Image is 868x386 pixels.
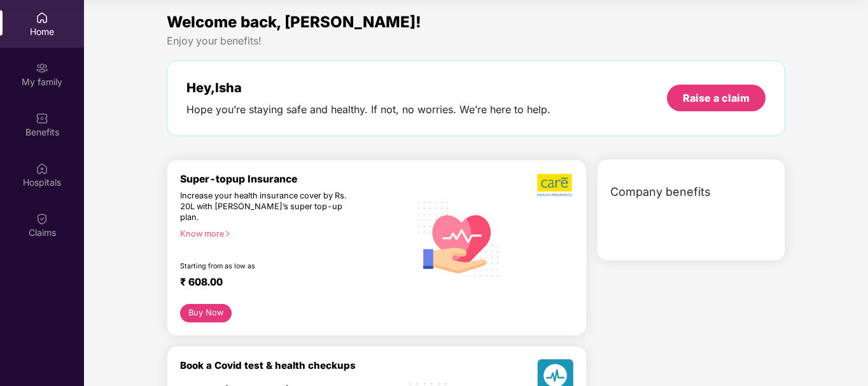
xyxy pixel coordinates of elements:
span: right [224,230,231,237]
div: Hey, Isha [186,80,550,95]
img: svg+xml;base64,PHN2ZyB3aWR0aD0iMjAiIGhlaWdodD0iMjAiIHZpZXdCb3g9IjAgMCAyMCAyMCIgZmlsbD0ibm9uZSIgeG... [36,62,48,74]
img: svg+xml;base64,PHN2ZyBpZD0iQmVuZWZpdHMiIHhtbG5zPSJodHRwOi8vd3d3LnczLm9yZy8yMDAwL3N2ZyIgd2lkdGg9Ij... [36,112,48,125]
div: Enjoy your benefits! [167,34,785,48]
div: Hope you’re staying safe and healthy. If not, no worries. We’re here to help. [186,103,550,116]
span: Welcome back, [PERSON_NAME]! [167,13,421,31]
img: svg+xml;base64,PHN2ZyBpZD0iSG9zcGl0YWxzIiB4bWxucz0iaHR0cDovL3d3dy53My5vcmcvMjAwMC9zdmciIHdpZHRoPS... [36,162,48,175]
div: Book a Covid test & health checkups [180,359,410,371]
div: ₹ 608.00 [180,276,397,291]
img: svg+xml;base64,PHN2ZyB4bWxucz0iaHR0cDovL3d3dy53My5vcmcvMjAwMC9zdmciIHhtbG5zOnhsaW5rPSJodHRwOi8vd3... [410,188,508,288]
div: Raise a claim [683,91,750,105]
div: Increase your health insurance cover by Rs. 20L with [PERSON_NAME]’s super top-up plan. [180,191,354,223]
div: Super-topup Insurance [180,173,410,185]
span: Company benefits [610,183,711,201]
img: b5dec4f62d2307b9de63beb79f102df3.png [537,173,573,197]
img: svg+xml;base64,PHN2ZyBpZD0iQ2xhaW0iIHhtbG5zPSJodHRwOi8vd3d3LnczLm9yZy8yMDAwL3N2ZyIgd2lkdGg9IjIwIi... [36,212,48,225]
img: svg+xml;base64,PHN2ZyBpZD0iSG9tZSIgeG1sbnM9Imh0dHA6Ly93d3cudzMub3JnLzIwMDAvc3ZnIiB3aWR0aD0iMjAiIG... [36,11,48,24]
button: Buy Now [180,304,232,322]
div: Know more [180,229,402,238]
div: Starting from as low as [180,262,356,271]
